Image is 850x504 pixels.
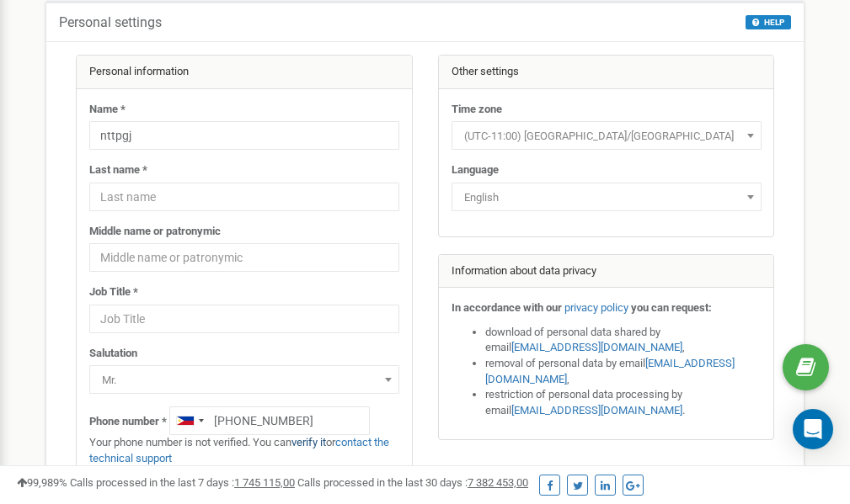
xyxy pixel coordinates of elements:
[89,346,137,362] label: Salutation
[457,186,756,210] span: English
[511,341,682,353] a: [EMAIL_ADDRESS][DOMAIN_NAME]
[17,476,67,489] span: 99,989%
[89,102,126,118] label: Name *
[485,325,762,356] li: download of personal data shared by email ,
[452,183,762,211] span: English
[291,436,326,448] a: verify it
[70,476,295,489] span: Calls processed in the last 7 days :
[746,15,791,29] button: HELP
[452,301,562,314] strong: In accordance with our
[89,183,399,211] input: Last name
[439,255,774,289] div: Information about data privacy
[77,56,412,89] div: Personal information
[89,436,389,464] a: contact the technical support
[234,476,295,489] u: 1 745 115,00
[452,162,499,178] label: Language
[95,369,393,392] span: Mr.
[485,387,762,418] li: restriction of personal data processing by email .
[511,404,682,416] a: [EMAIL_ADDRESS][DOMAIN_NAME]
[89,284,138,300] label: Job Title *
[485,356,762,387] li: removal of personal data by email ,
[89,414,167,430] label: Phone number *
[170,407,209,434] div: Telephone country code
[89,305,399,333] input: Job Title
[297,476,528,489] span: Calls processed in the last 30 days :
[793,409,833,449] div: Open Intercom Messenger
[89,243,399,272] input: Middle name or patronymic
[89,121,399,150] input: Name
[452,102,502,118] label: Time zone
[631,301,712,314] strong: you can request:
[89,365,399,394] span: Mr.
[169,406,370,435] input: +1-800-555-55-55
[439,56,774,89] div: Other settings
[89,224,221,240] label: Middle name or patronymic
[564,301,628,314] a: privacy policy
[468,476,528,489] u: 7 382 453,00
[452,121,762,150] span: (UTC-11:00) Pacific/Midway
[89,162,147,178] label: Last name *
[59,15,162,30] h5: Personal settings
[457,125,756,148] span: (UTC-11:00) Pacific/Midway
[89,435,399,466] p: Your phone number is not verified. You can or
[485,357,735,385] a: [EMAIL_ADDRESS][DOMAIN_NAME]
